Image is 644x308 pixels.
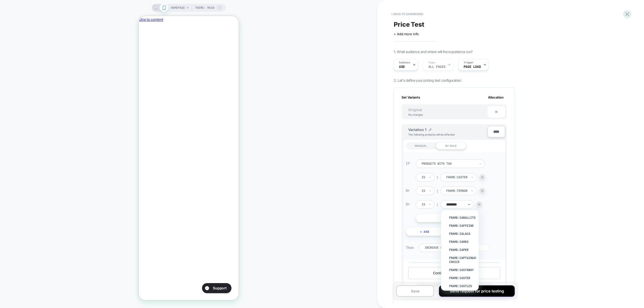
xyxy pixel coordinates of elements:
span: Original [403,108,427,112]
span: Variation 1 [408,127,426,132]
button: Save [396,285,434,297]
span: Audience [399,61,410,64]
div: ︰ [435,174,440,181]
div: Or [406,202,410,206]
img: end [481,190,483,192]
span: Allocation [488,95,504,99]
iframe: Gorgias live chat messenger [61,265,95,279]
span: The following products will be affected [408,133,455,136]
span: 1. What audience and where will the experience run? [394,50,472,54]
div: Increase Price by % [425,246,460,250]
button: < back to dashboard [389,10,426,18]
div: No changes [403,113,428,116]
img: end [481,176,483,178]
span: Price Test [394,21,424,28]
button: Send request for price testing [439,285,514,297]
div: Then [406,245,414,250]
div: frame:Calaca [446,230,479,238]
img: edit [429,128,431,131]
div: frame:Caffeine [446,222,479,230]
span: Trigger [464,61,473,64]
button: || Or [416,214,476,222]
div: ︰ [435,201,440,208]
div: ︰ [435,188,440,194]
span: + Add more info [394,32,419,36]
div: Or [406,188,410,193]
iframe: To enrich screen reader interactions, please activate Accessibility in Grammarly extension settings [139,16,238,300]
div: frame:Caballito [446,214,479,222]
span: USD [399,65,405,69]
button: + And [406,227,444,236]
button: Continue to the next step > [408,267,500,279]
span: 2. Let's define your pricing test configuration: [394,78,462,82]
span: HOMEPAGE [171,4,185,12]
div: BY RULE [436,142,466,149]
div: If [406,161,411,166]
div: frame:Cameo [446,238,479,246]
span: Page Load [464,65,481,69]
div: MANUAL [406,142,436,149]
span: Set Variants [401,95,420,99]
span: Theme: MAIN [195,4,214,12]
img: end [478,203,480,205]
